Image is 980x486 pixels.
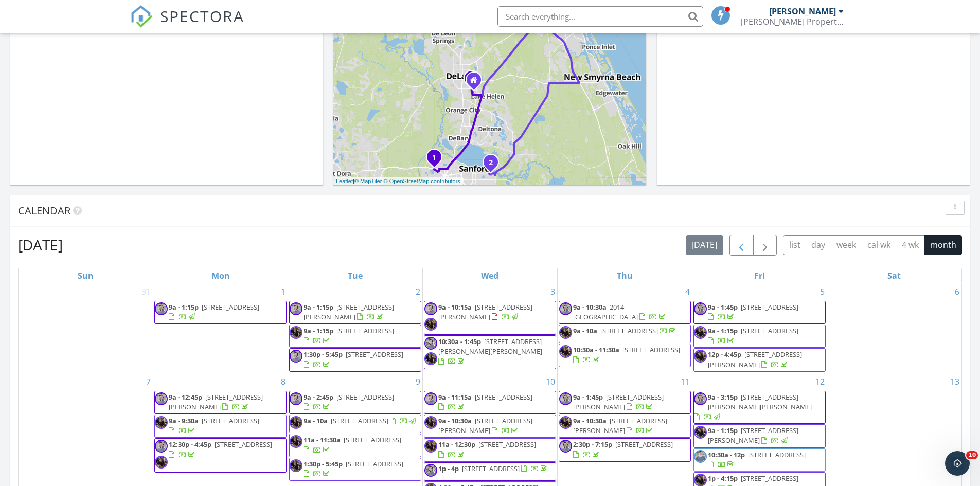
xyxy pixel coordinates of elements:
[424,337,437,350] img: mg633021.jpeg
[414,373,422,390] a: Go to September 9, 2025
[304,392,333,402] span: 9a - 2:45p
[708,350,741,359] span: 12p - 4:45p
[346,459,403,469] span: [STREET_ADDRESS]
[708,350,802,369] a: 12p - 4:45p [STREET_ADDRESS][PERSON_NAME]
[573,302,607,312] span: 9a - 10:30a
[615,440,673,449] span: [STREET_ADDRESS]
[694,326,707,339] img: img_7986.jpeg
[693,391,826,424] a: 9a - 3:15p [STREET_ADDRESS][PERSON_NAME][PERSON_NAME]
[304,302,394,321] span: [STREET_ADDRESS][PERSON_NAME]
[438,440,475,449] span: 11a - 12:30p
[438,337,542,366] a: 10:30a - 1:45p [STREET_ADDRESS][PERSON_NAME][PERSON_NAME]
[155,440,168,453] img: mg633021.jpeg
[18,235,63,255] h2: [DATE]
[438,302,532,321] span: [STREET_ADDRESS][PERSON_NAME]
[304,435,401,454] a: 11a - 11:30a [STREET_ADDRESS]
[559,438,691,461] a: 2:30p - 7:15p [STREET_ADDRESS]
[573,326,678,335] a: 9a - 10a [STREET_ADDRESS]
[304,350,403,369] a: 1:30p - 5:45p [STREET_ADDRESS]
[169,416,259,435] a: 9a - 9:30a [STREET_ADDRESS]
[438,392,532,411] a: 9a - 11:15a [STREET_ADDRESS]
[438,302,532,321] a: 9a - 10:15a [STREET_ADDRESS][PERSON_NAME]
[169,440,211,449] span: 12:30p - 4:45p
[304,416,328,425] span: 9a - 10a
[862,235,897,255] button: cal wk
[600,326,658,335] span: [STREET_ADDRESS]
[573,345,619,354] span: 10:30a - 11:30a
[139,283,153,300] a: Go to August 31, 2025
[438,464,459,473] span: 1p - 4p
[708,426,798,445] span: [STREET_ADDRESS][PERSON_NAME]
[708,326,798,345] a: 9a - 1:15p [STREET_ADDRESS]
[694,350,707,363] img: img_7986.jpeg
[424,301,556,335] a: 9a - 10:15a [STREET_ADDRESS][PERSON_NAME]
[559,416,572,429] img: img_7986.jpeg
[573,392,664,411] span: [STREET_ADDRESS][PERSON_NAME]
[831,235,862,255] button: week
[752,268,767,283] a: Friday
[304,416,418,425] a: 9a - 10a [STREET_ADDRESS]
[559,415,691,438] a: 9a - 10:30a [STREET_ADDRESS][PERSON_NAME]
[769,6,836,16] div: [PERSON_NAME]
[573,440,673,459] a: 2:30p - 7:15p [STREET_ADDRESS]
[19,283,153,373] td: Go to August 31, 2025
[741,474,798,483] span: [STREET_ADDRESS]
[304,459,403,478] a: 1:30p - 5:45p [STREET_ADDRESS]
[279,373,288,390] a: Go to September 8, 2025
[424,318,437,331] img: img_7986.jpeg
[336,326,394,335] span: [STREET_ADDRESS]
[279,283,288,300] a: Go to September 1, 2025
[573,416,667,435] a: 9a - 10:30a [STREET_ADDRESS][PERSON_NAME]
[693,448,826,472] a: 10:30a - 12p [STREET_ADDRESS]
[304,302,333,312] span: 9a - 1:15p
[679,373,692,390] a: Go to September 11, 2025
[548,283,557,300] a: Go to September 3, 2025
[289,434,421,457] a: 11a - 11:30a [STREET_ADDRESS]
[559,391,691,414] a: 9a - 1:45p [STREET_ADDRESS][PERSON_NAME]
[438,392,472,402] span: 9a - 11:15a
[304,326,394,345] a: 9a - 1:15p [STREET_ADDRESS]
[76,268,96,283] a: Sunday
[414,283,422,300] a: Go to September 2, 2025
[945,451,970,476] iframe: Intercom live chat
[336,178,353,184] a: Leaflet
[209,268,232,283] a: Monday
[288,283,423,373] td: Go to September 2, 2025
[573,302,638,321] span: 2014 [GEOGRAPHIC_DATA]
[289,391,421,414] a: 9a - 2:45p [STREET_ADDRESS]
[708,450,806,469] a: 10:30a - 12p [STREET_ADDRESS]
[215,440,272,449] span: [STREET_ADDRESS]
[748,450,806,459] span: [STREET_ADDRESS]
[424,391,556,414] a: 9a - 11:15a [STREET_ADDRESS]
[708,426,798,445] a: 9a - 1:15p [STREET_ADDRESS][PERSON_NAME]
[806,235,831,255] button: day
[708,392,738,402] span: 9a - 3:15p
[708,302,798,321] a: 9a - 1:45p [STREET_ADDRESS]
[694,450,707,463] img: mg633025.jpeg
[683,283,692,300] a: Go to September 4, 2025
[155,392,168,405] img: mg633021.jpeg
[289,458,421,481] a: 1:30p - 5:45p [STREET_ADDRESS]
[692,283,827,373] td: Go to September 5, 2025
[290,350,302,363] img: mg633021.jpeg
[155,302,168,315] img: mg633021.jpeg
[694,392,812,421] a: 9a - 3:15p [STREET_ADDRESS][PERSON_NAME][PERSON_NAME]
[708,350,802,369] span: [STREET_ADDRESS][PERSON_NAME]
[384,178,460,184] a: © OpenStreetMap contributors
[290,416,302,429] img: img_7986.jpeg
[708,450,745,459] span: 10:30a - 12p
[304,392,394,411] a: 9a - 2:45p [STREET_ADDRESS]
[559,302,572,315] img: mg633021.jpeg
[438,416,532,435] span: [STREET_ADDRESS][PERSON_NAME]
[694,302,707,315] img: mg633021.jpeg
[559,345,572,358] img: img_7986.jpeg
[708,426,738,435] span: 9a - 1:15p
[344,435,401,444] span: [STREET_ADDRESS]
[497,6,703,27] input: Search everything...
[491,162,497,168] div: 1501 Hopedale Pl, Sanford, FL 32771
[438,440,536,459] a: 11a - 12:30p [STREET_ADDRESS]
[885,268,903,283] a: Saturday
[434,157,440,163] div: 6894 Hidden Glade Pl, Sanford, FL 32771
[346,350,403,359] span: [STREET_ADDRESS]
[559,301,691,324] a: 9a - 10:30a 2014 [GEOGRAPHIC_DATA]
